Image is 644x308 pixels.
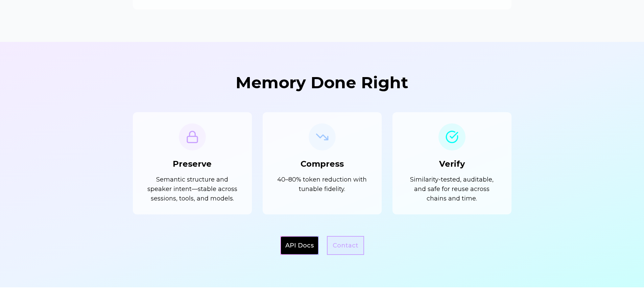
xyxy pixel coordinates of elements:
[327,236,364,255] a: Contact
[144,175,241,203] p: Semantic structure and speaker intent—stable across sessions, tools, and models.
[133,74,511,91] h2: Memory Done Right
[285,241,314,250] a: API Docs
[274,175,371,194] p: 40–80% token reduction with tunable fidelity.
[404,175,500,203] p: Similarity-tested, auditable, and safe for reuse across chains and time.
[439,159,465,169] h3: Verify
[173,159,212,169] h3: Preserve
[301,159,344,169] h3: Compress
